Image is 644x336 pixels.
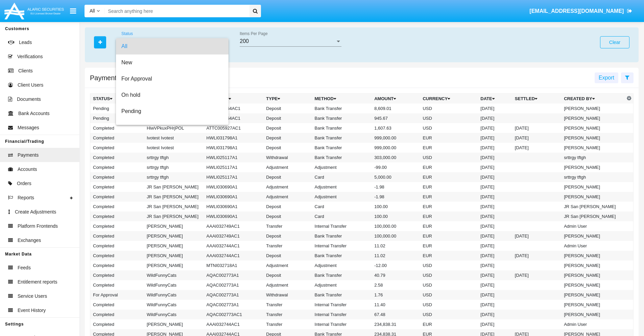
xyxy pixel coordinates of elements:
[121,71,223,87] span: For Approval
[121,119,223,136] span: Rejected
[121,54,223,71] span: New
[121,103,223,119] span: Pending
[121,38,223,54] span: All
[121,87,223,103] span: On hold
